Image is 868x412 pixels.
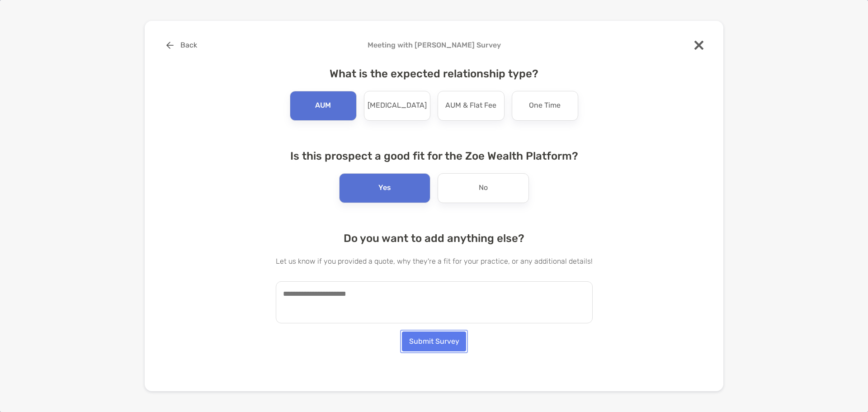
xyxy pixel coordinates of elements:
[276,67,593,80] h4: What is the expected relationship type?
[276,150,593,162] h4: Is this prospect a good fit for the Zoe Wealth Platform?
[166,42,174,49] img: button icon
[402,331,466,351] button: Submit Survey
[159,41,709,49] h4: Meeting with [PERSON_NAME] Survey
[694,41,703,50] img: close modal
[276,256,593,267] p: Let us know if you provided a quote, why they're a fit for your practice, or any additional details!
[315,99,331,113] p: AUM
[479,181,488,195] p: No
[159,35,204,55] button: Back
[276,232,593,245] h4: Do you want to add anything else?
[445,99,496,113] p: AUM & Flat Fee
[529,99,561,113] p: One Time
[368,99,427,113] p: [MEDICAL_DATA]
[378,181,391,195] p: Yes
